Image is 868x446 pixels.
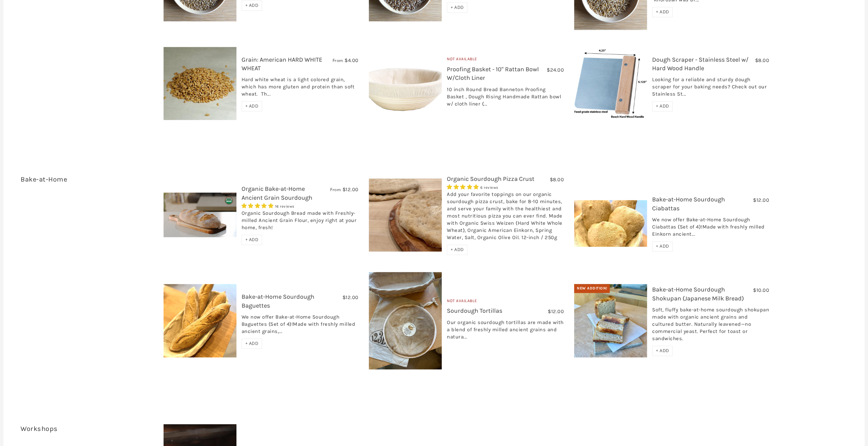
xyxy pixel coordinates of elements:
div: Our organic sourdough tortillas are made with a blend of freshly milled ancient grains and natura... [447,319,564,344]
div: 10 inch Round Bread Banneton Proofing Basket , Dough Rising Handmade Rattan bowl w/ cloth liner (... [447,86,564,111]
span: $12.00 [548,308,564,314]
img: Bake-at-Home Sourdough Ciabattas [574,200,647,247]
div: Hard white wheat is a light colored grain, which has more gluten and protein than soft wheat. Th... [242,76,359,101]
img: Dough Scraper - Stainless Steel w/ Hard Wood Handle [574,47,647,120]
div: + ADD [242,235,262,245]
h3: 1 item [21,424,158,444]
span: $8.00 [549,176,564,183]
h3: 6 items [21,175,158,195]
span: + ADD [245,2,259,8]
div: + ADD [652,241,673,251]
div: New Addition! [574,284,610,293]
div: + ADD [447,2,468,13]
img: Organic Sourdough Pizza Crust [369,178,442,251]
a: Dough Scraper - Stainless Steel w/ Hard Wood Handle [652,56,749,72]
span: From [333,58,343,63]
div: Not Available [447,298,564,307]
div: + ADD [242,0,262,11]
div: We now offer Bake-at-Home Sourdough Ciabattas (Set of 4)!Made with freshly milled Einkorn ancient... [652,216,769,241]
span: $8.00 [755,57,769,63]
span: From [330,187,341,193]
span: + ADD [245,103,259,109]
img: Grain: American HARD WHITE WHEAT [164,47,236,120]
img: Organic Bake-at-Home Ancient Grain Sourdough [164,193,236,237]
div: Organic Sourdough Bread made with Freshly-milled Ancient Grain Flour, enjoy right at your home, f... [242,210,359,235]
a: Organic Sourdough Pizza Crust [447,175,534,183]
div: Not Available [447,56,564,65]
span: 4.75 stars [242,203,275,209]
div: + ADD [652,101,673,111]
span: + ADD [656,348,669,354]
span: 4.83 stars [447,184,480,190]
a: Bake-at-Home Sourdough Shokupan (Japanese Milk Bread) [652,286,744,302]
div: + ADD [242,101,262,111]
div: Add your favorite toppings on our organic sourdough pizza crust, bake for 8-10 minutes, and serve... [447,191,564,245]
span: $10.00 [753,287,769,293]
div: Looking for a reliable and sturdy dough scraper for your baking needs? Check out our Stainless St... [652,76,769,101]
span: + ADD [656,9,669,15]
a: Bake-at-Home Sourdough Baguettes [242,293,314,309]
div: Soft, fluffy bake-at-home sourdough shokupan made with organic ancient grains and cultured butter... [652,306,769,346]
a: Sourdough Tortillas [447,307,502,314]
a: Organic Bake-at-Home Ancient Grain Sourdough [242,185,312,201]
div: We now offer Bake-at-Home Sourdough Baguettes (Set of 4)!Made with freshly milled ancient grains,... [242,313,359,338]
span: + ADD [245,237,259,243]
a: Workshops [21,425,58,433]
img: Proofing Basket - 10" Rattan Bowl W/Cloth Liner [369,47,442,120]
span: + ADD [656,243,669,249]
div: + ADD [242,338,262,349]
div: + ADD [447,245,468,255]
a: Proofing Basket - 10" Rattan Bowl W/Cloth Liner [447,65,539,82]
span: 6 reviews [480,185,498,190]
img: Bake-at-Home Sourdough Baguettes [164,284,236,357]
span: $12.00 [342,294,359,300]
div: + ADD [652,7,673,17]
span: + ADD [245,340,259,346]
span: $12.00 [342,186,359,193]
a: Grain: American HARD WHITE WHEAT [242,56,322,72]
span: 16 reviews [275,204,295,209]
span: + ADD [451,247,464,252]
a: Bake-at-Home [21,175,67,183]
span: $4.00 [345,57,359,63]
img: Sourdough Tortillas [369,272,442,369]
span: + ADD [656,103,669,109]
img: Bake-at-Home Sourdough Shokupan (Japanese Milk Bread) [574,284,647,357]
div: + ADD [652,346,673,356]
span: $12.00 [753,197,769,203]
span: $24.00 [547,67,564,73]
a: Bake-at-Home Sourdough Ciabattas [652,196,725,212]
span: + ADD [451,4,464,10]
